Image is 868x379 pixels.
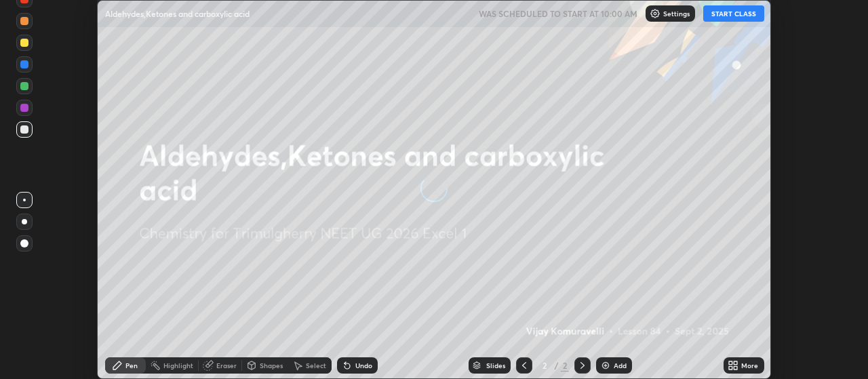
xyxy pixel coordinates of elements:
[479,7,637,20] h5: WAS SCHEDULED TO START AT 10:00 AM
[125,362,138,369] div: Pen
[486,362,505,369] div: Slides
[538,361,551,370] div: 2
[614,362,627,369] div: Add
[105,8,250,19] p: Aldehydes,Ketones and carboxylic acid
[741,362,758,369] div: More
[260,362,283,369] div: Shapes
[561,359,569,372] div: 2
[355,362,372,369] div: Undo
[600,360,611,371] img: add-slide-button
[306,362,326,369] div: Select
[216,362,237,369] div: Eraser
[650,8,660,19] img: class-settings-icons
[703,5,764,22] button: START CLASS
[554,361,558,370] div: /
[163,362,193,369] div: Highlight
[663,10,690,17] p: Settings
